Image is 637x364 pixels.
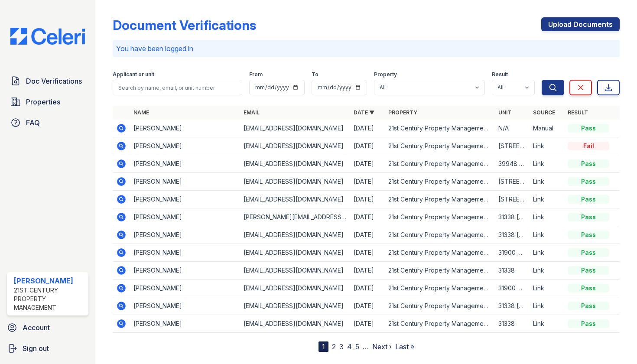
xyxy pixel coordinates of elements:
td: [EMAIL_ADDRESS][DOMAIN_NAME] [240,226,350,244]
td: 21st Century Property Management - JCAS [385,191,495,208]
td: 21st Century Property Management - JCAS [385,279,495,297]
td: Link [530,137,564,155]
td: 31900 Corte Priego [495,244,530,262]
span: FAQ [26,117,40,128]
td: [PERSON_NAME] [130,297,240,315]
td: [PERSON_NAME] [130,208,240,226]
a: Unit [498,109,511,116]
td: [DATE] [350,173,385,191]
td: Link [530,262,564,279]
div: Pass [568,248,609,257]
td: [DATE] [350,226,385,244]
td: 21st Century Property Management - JCAS [385,173,495,191]
td: 21st Century Property Management - JCAS [385,226,495,244]
td: Link [530,173,564,191]
a: Doc Verifications [7,72,88,90]
input: Search by name, email, or unit number [113,80,242,95]
td: [DATE] [350,208,385,226]
td: 39948 Osprey [495,155,530,173]
td: [EMAIL_ADDRESS][DOMAIN_NAME] [240,173,350,191]
a: Result [568,109,588,116]
td: [PERSON_NAME] [130,244,240,262]
td: Link [530,208,564,226]
a: 4 [347,342,352,351]
td: [PERSON_NAME][EMAIL_ADDRESS][PERSON_NAME][DOMAIN_NAME] [240,208,350,226]
td: 21st Century Property Management - JCAS [385,137,495,155]
a: Next › [372,342,392,351]
td: 21st Century Property Management - JCAS [385,262,495,279]
td: 31338 [PERSON_NAME] [495,297,530,315]
a: Property [388,109,417,116]
td: [PERSON_NAME] [130,191,240,208]
label: From [249,71,263,78]
td: [PERSON_NAME] [130,279,240,297]
p: You have been logged in [116,43,616,54]
td: [DATE] [350,120,385,137]
a: Properties [7,93,88,110]
td: [DATE] [350,244,385,262]
a: Source [533,109,555,116]
td: [EMAIL_ADDRESS][DOMAIN_NAME] [240,244,350,262]
span: … [363,341,369,352]
td: N/A [495,120,530,137]
a: 5 [355,342,359,351]
td: [DATE] [350,315,385,333]
div: 21st Century Property Management [14,286,85,312]
div: Pass [568,159,609,168]
span: Sign out [23,343,49,354]
img: CE_Logo_Blue-a8612792a0a2168367f1c8372b55b34899dd931a85d93a1a3d3e32e68fde9ad4.png [3,28,92,45]
td: [EMAIL_ADDRESS][DOMAIN_NAME] [240,137,350,155]
td: [PERSON_NAME] [130,315,240,333]
td: [PERSON_NAME] [130,226,240,244]
a: Last » [395,342,414,351]
td: [EMAIL_ADDRESS][DOMAIN_NAME] [240,297,350,315]
td: Link [530,244,564,262]
td: [STREET_ADDRESS][PERSON_NAME] [495,191,530,208]
a: Name [133,109,149,116]
td: 21st Century Property Management - JCAS [385,297,495,315]
td: [DATE] [350,262,385,279]
td: 31338 [PERSON_NAME] Dr [495,226,530,244]
td: 21st Century Property Management - JCAS [385,120,495,137]
a: 3 [339,342,344,351]
td: Link [530,191,564,208]
div: Pass [568,319,609,328]
div: Pass [568,302,609,310]
a: Upload Documents [541,17,620,31]
td: [STREET_ADDRESS][PERSON_NAME] [495,173,530,191]
div: 1 [318,341,328,352]
a: FAQ [7,114,88,131]
div: Pass [568,213,609,221]
td: Link [530,315,564,333]
td: [EMAIL_ADDRESS][DOMAIN_NAME] [240,262,350,279]
div: Pass [568,177,609,186]
td: Manual [530,120,564,137]
td: [PERSON_NAME] [130,120,240,137]
td: [PERSON_NAME] [130,137,240,155]
td: [EMAIL_ADDRESS][DOMAIN_NAME] [240,155,350,173]
td: [DATE] [350,137,385,155]
td: Link [530,155,564,173]
span: Properties [26,97,60,107]
div: Document Verifications [113,17,256,33]
td: [EMAIL_ADDRESS][DOMAIN_NAME] [240,315,350,333]
td: [DATE] [350,191,385,208]
span: Account [23,322,50,333]
td: [PERSON_NAME] [130,173,240,191]
a: Sign out [3,340,92,357]
td: 21st Century Property Management - JCAS [385,315,495,333]
div: Fail [568,142,609,150]
td: [EMAIL_ADDRESS][DOMAIN_NAME] [240,279,350,297]
div: Pass [568,231,609,239]
td: [STREET_ADDRESS] [495,137,530,155]
label: To [312,71,318,78]
td: 31338 [PERSON_NAME] Dr [495,208,530,226]
td: Link [530,297,564,315]
div: Pass [568,266,609,275]
td: Link [530,226,564,244]
a: Email [244,109,260,116]
a: Date ▼ [354,109,374,116]
td: [EMAIL_ADDRESS][DOMAIN_NAME] [240,191,350,208]
td: [EMAIL_ADDRESS][DOMAIN_NAME] [240,120,350,137]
